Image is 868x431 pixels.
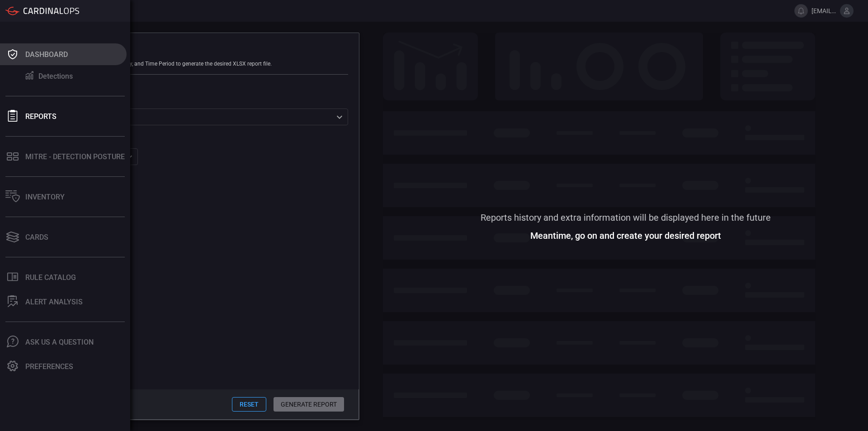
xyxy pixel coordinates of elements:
button: Reset [232,397,266,412]
div: Cards [25,233,48,242]
div: Reports history and extra information will be displayed here in the future [481,214,771,221]
div: Report Type [47,96,348,104]
div: Meantime, go on and create your desired report [530,232,721,239]
div: Ask Us A Question [25,338,94,346]
div: Rule Catalog [25,273,76,282]
div: Preferences [25,362,73,371]
div: Reports [25,112,57,121]
span: [EMAIL_ADDRESS][DOMAIN_NAME] [811,7,836,14]
div: ALERT ANALYSIS [25,298,83,306]
div: Inventory [25,193,65,201]
div: Generate Report [47,44,348,53]
div: MITRE - Detection Posture [25,152,125,161]
div: Select Report type, Report Category, and Time Period to generate the desired XLSX report file. [47,61,348,67]
div: Dashboard [25,50,68,59]
div: Detections [38,72,73,81]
